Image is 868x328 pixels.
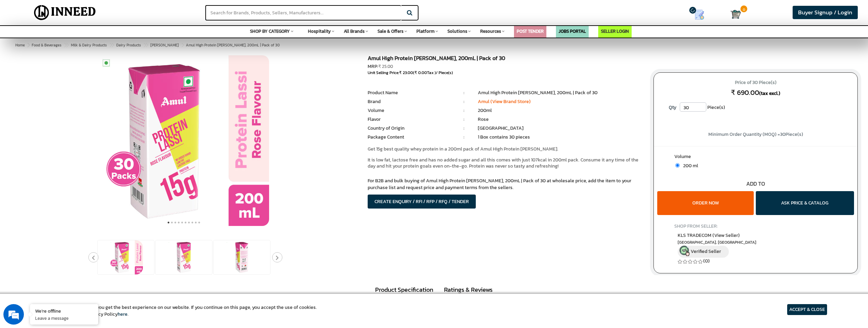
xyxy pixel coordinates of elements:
span: / Piece(s) [436,70,453,76]
a: KLS TRADECOM (View Seller) [GEOGRAPHIC_DATA], [GEOGRAPHIC_DATA] Verified Seller [678,232,834,258]
span: > [181,41,185,49]
div: MRP: [368,63,643,70]
img: Amul High Protein Rose Lassi, 200mL [99,55,269,226]
a: Food & Beverages [30,41,63,49]
input: Search for Brands, Products, Sellers, Manufacturers... [205,5,401,20]
span: ₹ 690.00 [731,87,759,98]
span: Milk & Dairy Products [71,42,107,48]
span: 200 ml [680,162,698,169]
li: : [450,125,478,132]
span: > [109,41,113,49]
img: Amul High Protein Rose Lassi, 200mL [225,240,259,274]
img: inneed-verified-seller-icon.png [679,246,690,256]
h1: Amul High Protein [PERSON_NAME], 200mL | Pack of 30 [368,55,643,63]
button: Previous [88,252,99,262]
p: For B2B and bulk buying of Amul High Protein [PERSON_NAME], 200mL | Pack of 30 at wholesale price... [368,177,643,191]
span: All Brands [344,28,365,34]
li: : [450,116,478,123]
label: Volume [674,153,837,162]
span: [PERSON_NAME] [150,42,179,48]
span: Resources [480,28,501,34]
span: 0 [740,5,747,12]
span: SHOP BY CATEGORY [250,28,290,34]
span: (tax excl.) [759,90,780,97]
span: Piece(s) [707,102,725,113]
article: We use cookies to ensure you get the best experience on our website. If you continue on this page... [41,304,317,318]
span: ₹ 25.00 [378,63,393,70]
span: Platform [416,28,435,34]
button: 2 [170,219,174,226]
a: (0) [703,257,710,265]
img: Show My Quotes [694,10,705,20]
li: Volume [368,107,450,114]
li: [GEOGRAPHIC_DATA] [478,125,643,132]
button: 3 [174,219,177,226]
a: Ratings & Reviews [439,282,498,298]
li: Product Name [368,89,450,96]
p: It is low fat, lactose free and has no added sugar and all this comes with just 107kcal in 200ml ... [368,157,643,169]
img: Amul High Protein Rose Lassi, 200mL [109,240,143,274]
button: 7 [187,219,191,226]
span: ₹ 0.00 [414,70,427,76]
button: CREATE ENQUIRY / RFI / RFP / RFQ / TENDER [368,195,476,209]
li: Flavor [368,116,450,123]
li: Amul High Protein [PERSON_NAME], 200mL | Pack of 30 [478,89,643,96]
a: Amul (View Brand Store) [478,98,531,105]
span: ₹ 23.00 [399,70,413,76]
a: Product Specification [370,282,438,298]
button: ORDER NOW [657,191,754,215]
li: : [450,134,478,141]
li: Country of Origin [368,125,450,132]
p: Get 15g best quality whey protein in a 200ml pack of Amul High Protein [PERSON_NAME]. [368,146,643,152]
span: Verified Seller [691,248,721,255]
li: : [450,89,478,96]
a: Milk & Dairy Products [70,41,108,49]
h4: SHOP FROM SELLER: [674,224,837,229]
span: East Delhi [678,240,834,245]
li: Brand [368,98,450,105]
a: Dairy Products [115,41,142,49]
a: Buyer Signup / Login [793,6,858,19]
div: We're offline [35,308,93,314]
div: ADD TO [654,180,857,188]
div: Unit Selling Price: ( Tax ) [368,70,643,76]
img: Cart [731,9,741,19]
a: Home [14,41,26,49]
span: > [64,41,67,49]
span: Food & Beverages [32,42,61,48]
a: Cart 0 [731,7,739,22]
p: Leave a message [35,315,93,321]
span: > [27,42,29,48]
a: [PERSON_NAME] [149,41,180,49]
li: Rose [478,116,643,123]
li: : [450,107,478,114]
button: 1 [167,219,170,226]
a: JOBS PORTAL [559,28,586,34]
button: ASK PRICE & CATALOG [756,191,854,215]
li: 1 Box contains 30 pieces [478,134,643,141]
button: 10 [197,219,201,226]
a: my Quotes [674,7,730,23]
button: Next [272,252,282,262]
a: SELLER LOGIN [601,28,629,34]
a: POST TENDER [517,28,544,34]
button: 5 [180,219,184,226]
li: Package Content [368,134,450,141]
span: Minimum Order Quantity (MOQ) = Piece(s) [708,131,803,138]
span: > [143,41,147,49]
img: Inneed.Market [28,4,102,21]
span: 30 [780,131,785,138]
span: Sale & Offers [378,28,403,34]
span: Solutions [447,28,467,34]
span: KLS TRADECOM [678,232,740,239]
article: ACCEPT & CLOSE [787,304,827,315]
button: 9 [194,219,197,226]
span: Amul High Protein [PERSON_NAME], 200mL | Pack of 30 [30,42,280,48]
a: here [118,311,128,318]
button: 6 [184,219,187,226]
span: Dairy Products [116,42,141,48]
span: Price of 30 Piece(s) [660,77,851,88]
button: 4 [177,219,180,226]
button: 8 [191,219,194,226]
span: Buyer Signup / Login [798,8,852,17]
